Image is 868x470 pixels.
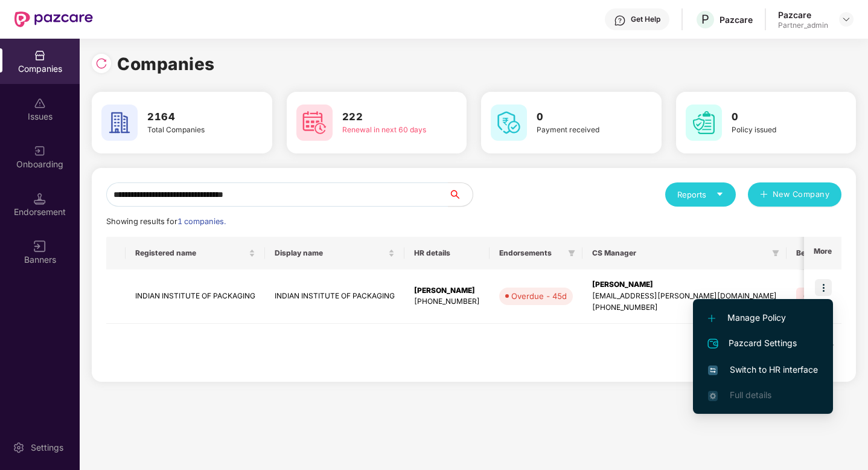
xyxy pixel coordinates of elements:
img: svg+xml;base64,PHN2ZyBpZD0iSGVscC0zMngzMiIgeG1sbnM9Imh0dHA6Ly93d3cudzMub3JnLzIwMDAvc3ZnIiB3aWR0aD... [614,14,626,27]
div: [PHONE_NUMBER] [414,296,480,307]
h3: 0 [732,109,822,125]
h3: 2164 [147,109,237,125]
span: filter [770,246,782,260]
span: filter [568,249,575,257]
span: Registered name [135,248,246,258]
img: svg+xml;base64,PHN2ZyB3aWR0aD0iMTQuNSIgaGVpZ2h0PSIxNC41IiB2aWV3Qm94PSIwIDAgMTYgMTYiIGZpbGw9Im5vbm... [34,193,46,205]
img: svg+xml;base64,PHN2ZyB3aWR0aD0iMTYiIGhlaWdodD0iMTYiIHZpZXdCb3g9IjAgMCAxNiAxNiIgZmlsbD0ibm9uZSIgeG... [34,240,46,253]
div: Payment received [537,124,627,136]
img: svg+xml;base64,PHN2ZyBpZD0iSXNzdWVzX2Rpc2FibGVkIiB4bWxucz0iaHR0cDovL3d3dy53My5vcmcvMjAwMC9zdmciIH... [34,97,46,109]
img: svg+xml;base64,PHN2ZyB4bWxucz0iaHR0cDovL3d3dy53My5vcmcvMjAwMC9zdmciIHdpZHRoPSI2MCIgaGVpZ2h0PSI2MC... [491,105,527,141]
img: svg+xml;base64,PHN2ZyB4bWxucz0iaHR0cDovL3d3dy53My5vcmcvMjAwMC9zdmciIHdpZHRoPSI2MCIgaGVpZ2h0PSI2MC... [101,105,138,141]
div: Total Companies [147,124,237,136]
span: filter [566,246,578,260]
div: Overdue - 45d [511,290,567,302]
span: filter [772,249,779,257]
th: More [804,237,841,269]
img: svg+xml;base64,PHN2ZyB4bWxucz0iaHR0cDovL3d3dy53My5vcmcvMjAwMC9zdmciIHdpZHRoPSIyNCIgaGVpZ2h0PSIyNC... [706,336,720,351]
div: Policy issued [732,124,822,136]
h1: Companies [117,51,215,77]
img: svg+xml;base64,PHN2ZyB4bWxucz0iaHR0cDovL3d3dy53My5vcmcvMjAwMC9zdmciIHdpZHRoPSIxMi4yMDEiIGhlaWdodD... [708,315,715,322]
span: 1 companies. [177,217,226,226]
div: [PHONE_NUMBER] [592,302,777,314]
span: CS Manager [592,248,767,258]
img: svg+xml;base64,PHN2ZyB4bWxucz0iaHR0cDovL3d3dy53My5vcmcvMjAwMC9zdmciIHdpZHRoPSI2MCIgaGVpZ2h0PSI2MC... [686,105,722,141]
button: search [448,182,473,207]
img: svg+xml;base64,PHN2ZyBpZD0iU2V0dGluZy0yMHgyMCIgeG1sbnM9Imh0dHA6Ly93d3cudzMub3JnLzIwMDAvc3ZnIiB3aW... [13,442,25,454]
img: svg+xml;base64,PHN2ZyBpZD0iQ29tcGFuaWVzIiB4bWxucz0iaHR0cDovL3d3dy53My5vcmcvMjAwMC9zdmciIHdpZHRoPS... [34,50,46,62]
img: svg+xml;base64,PHN2ZyB4bWxucz0iaHR0cDovL3d3dy53My5vcmcvMjAwMC9zdmciIHdpZHRoPSIxNiIgaGVpZ2h0PSIxNi... [708,365,718,375]
div: Settings [27,442,67,454]
img: svg+xml;base64,PHN2ZyBpZD0iUmVsb2FkLTMyeDMyIiB4bWxucz0iaHR0cDovL3d3dy53My5vcmcvMjAwMC9zdmciIHdpZH... [95,57,107,69]
div: Get Help [631,14,660,24]
span: P [701,12,709,27]
div: [PERSON_NAME] [592,279,777,291]
span: plus [760,190,768,200]
img: svg+xml;base64,PHN2ZyB3aWR0aD0iMjAiIGhlaWdodD0iMjAiIHZpZXdCb3g9IjAgMCAyMCAyMCIgZmlsbD0ibm9uZSIgeG... [34,145,46,157]
div: Pazcare [778,9,828,21]
span: Pazcard Settings [708,336,818,351]
th: Registered name [126,237,265,269]
span: caret-down [716,190,724,198]
span: Endorsements [499,248,563,258]
h3: 222 [342,109,432,125]
span: Manage Policy [708,311,818,324]
div: [PERSON_NAME] [414,285,480,297]
td: INDIAN INSTITUTE OF PACKAGING [126,269,265,324]
img: icon [815,279,832,296]
span: search [448,190,473,199]
div: [EMAIL_ADDRESS][PERSON_NAME][DOMAIN_NAME] [592,291,777,302]
img: New Pazcare Logo [14,11,93,27]
span: Showing results for [106,217,226,226]
img: svg+xml;base64,PHN2ZyB4bWxucz0iaHR0cDovL3d3dy53My5vcmcvMjAwMC9zdmciIHdpZHRoPSI2MCIgaGVpZ2h0PSI2MC... [296,105,333,141]
button: plusNew Company [748,182,841,207]
img: svg+xml;base64,PHN2ZyB4bWxucz0iaHR0cDovL3d3dy53My5vcmcvMjAwMC9zdmciIHdpZHRoPSIxNi4zNjMiIGhlaWdodD... [708,391,718,401]
div: Partner_admin [778,21,828,30]
span: New Company [773,188,830,201]
h3: 0 [537,109,627,125]
div: Reports [677,188,724,201]
span: Display name [275,248,386,258]
th: Display name [265,237,404,269]
div: Renewal in next 60 days [342,124,432,136]
span: Full details [730,390,771,400]
img: svg+xml;base64,PHN2ZyBpZD0iRHJvcGRvd24tMzJ4MzIiIHhtbG5zPSJodHRwOi8vd3d3LnczLm9yZy8yMDAwL3N2ZyIgd2... [841,14,851,24]
span: Switch to HR interface [708,363,818,376]
td: INDIAN INSTITUTE OF PACKAGING [265,269,404,324]
th: HR details [404,237,490,269]
div: Pazcare [720,14,753,25]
